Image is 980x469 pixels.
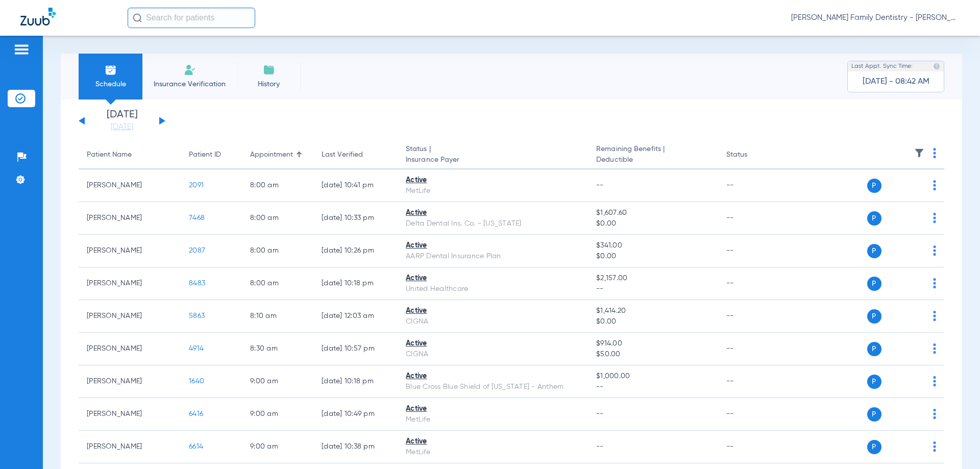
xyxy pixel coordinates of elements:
[933,63,940,70] img: last sync help info
[718,267,787,300] td: --
[263,64,275,76] img: History
[313,300,398,333] td: [DATE] 12:03 AM
[791,13,960,23] span: [PERSON_NAME] Family Dentistry - [PERSON_NAME] Family Dentistry
[929,420,980,469] iframe: Chat Widget
[189,312,205,319] span: 5863
[86,79,135,89] span: Schedule
[150,79,229,89] span: Insurance Verification
[322,150,389,160] div: Last Verified
[250,150,305,160] div: Appointment
[242,267,313,300] td: 8:00 AM
[596,251,709,262] span: $0.00
[79,365,181,398] td: [PERSON_NAME]
[406,436,580,447] div: Active
[79,235,181,267] td: [PERSON_NAME]
[189,247,205,254] span: 2087
[250,150,293,160] div: Appointment
[13,43,30,56] img: hamburger-icon
[867,309,881,324] span: P
[20,8,56,26] img: Zuub Logo
[189,378,204,385] span: 1640
[189,214,205,221] span: 7468
[718,398,787,431] td: --
[242,365,313,398] td: 9:00 AM
[596,208,709,218] span: $1,607.60
[406,240,580,251] div: Active
[933,376,936,386] img: group-dot-blue.svg
[596,338,709,349] span: $914.00
[596,273,709,284] span: $2,157.00
[406,447,580,458] div: MetLife
[79,202,181,235] td: [PERSON_NAME]
[189,345,204,352] span: 4914
[189,410,203,417] span: 6416
[313,365,398,398] td: [DATE] 10:18 PM
[718,333,787,365] td: --
[596,218,709,229] span: $0.00
[189,443,203,450] span: 6614
[406,404,580,414] div: Active
[313,169,398,202] td: [DATE] 10:41 PM
[406,218,580,229] div: Delta Dental Ins. Co. - [US_STATE]
[128,8,255,28] input: Search for patients
[406,338,580,349] div: Active
[313,431,398,463] td: [DATE] 10:38 PM
[596,349,709,360] span: $50.00
[867,211,881,226] span: P
[588,141,718,169] th: Remaining Benefits |
[189,150,221,160] div: Patient ID
[867,244,881,258] span: P
[87,150,132,160] div: Patient Name
[87,150,173,160] div: Patient Name
[867,277,881,291] span: P
[596,155,709,165] span: Deductible
[189,150,234,160] div: Patient ID
[718,169,787,202] td: --
[79,398,181,431] td: [PERSON_NAME]
[933,180,936,190] img: group-dot-blue.svg
[242,235,313,267] td: 8:00 AM
[242,169,313,202] td: 8:00 AM
[596,306,709,316] span: $1,414.20
[189,182,204,189] span: 2091
[189,280,205,287] span: 8483
[398,141,588,169] th: Status |
[406,316,580,327] div: CIGNA
[313,267,398,300] td: [DATE] 10:18 PM
[867,179,881,193] span: P
[406,306,580,316] div: Active
[406,155,580,165] span: Insurance Payer
[718,235,787,267] td: --
[184,64,196,76] img: Manual Insurance Verification
[79,333,181,365] td: [PERSON_NAME]
[406,284,580,294] div: United Healthcare
[718,300,787,333] td: --
[105,64,117,76] img: Schedule
[933,343,936,354] img: group-dot-blue.svg
[313,333,398,365] td: [DATE] 10:57 PM
[406,175,580,186] div: Active
[406,349,580,360] div: CIGNA
[242,333,313,365] td: 8:30 AM
[242,300,313,333] td: 8:10 AM
[242,202,313,235] td: 8:00 AM
[933,409,936,419] img: group-dot-blue.svg
[851,61,913,71] span: Last Appt. Sync Time:
[718,365,787,398] td: --
[406,251,580,262] div: AARP Dental Insurance Plan
[867,375,881,389] span: P
[867,342,881,356] span: P
[79,267,181,300] td: [PERSON_NAME]
[313,202,398,235] td: [DATE] 10:33 PM
[596,410,604,417] span: --
[406,382,580,392] div: Blue Cross Blue Shield of [US_STATE] - Anthem
[406,371,580,382] div: Active
[867,440,881,454] span: P
[863,77,929,87] span: [DATE] - 08:42 AM
[133,13,142,22] img: Search Icon
[313,398,398,431] td: [DATE] 10:49 PM
[596,371,709,382] span: $1,000.00
[596,240,709,251] span: $341.00
[242,398,313,431] td: 9:00 AM
[596,382,709,392] span: --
